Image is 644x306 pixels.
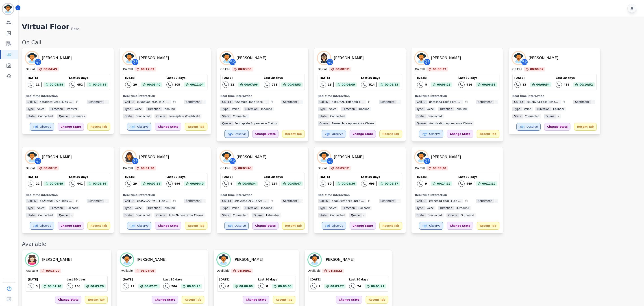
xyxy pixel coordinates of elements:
span: Type [220,107,230,111]
span: State [415,213,426,218]
span: Call ID [512,100,525,104]
span: Observe [40,125,51,129]
span: Direction [341,107,357,111]
div: 693 [369,182,375,185]
span: 00:06:53 [482,82,496,87]
span: inbound [357,107,371,111]
span: State [123,114,134,119]
span: - [202,100,206,104]
div: Real time interaction [318,94,402,98]
div: On Call [220,166,230,170]
span: Auto Nation Appearance Claims [427,121,474,126]
div: 452 [77,83,83,86]
span: Direction [438,206,454,210]
div: [DATE] [222,175,258,179]
span: Direction [341,206,357,210]
div: Real time interaction [415,193,499,197]
span: Direction [535,107,551,111]
div: [DATE] [28,175,65,179]
span: Sentiment [184,100,202,104]
div: Change State [58,123,84,131]
button: Observe [322,130,346,138]
span: Type [26,206,36,210]
span: voice [327,107,338,111]
span: State [220,213,231,218]
span: State [26,114,37,119]
span: Direction [438,107,454,111]
span: - [591,100,595,104]
span: Observe [332,132,343,136]
span: - [299,100,303,104]
div: 9 [425,182,427,185]
span: Type [220,206,230,210]
div: 8 [425,83,427,86]
span: callback [65,206,80,210]
span: Sentiment [281,100,299,104]
div: Recent Tab [574,123,596,131]
span: 00:08:40 [147,82,161,87]
span: 00:04:38 [93,82,106,87]
button: Observe [30,123,54,131]
span: connected [37,114,55,119]
span: transfer [65,107,79,111]
span: outbound [454,206,471,210]
span: connected [329,213,347,218]
span: Queue [544,114,556,119]
span: 00:05:47 [287,181,301,186]
span: callback [551,107,566,111]
span: 00:06:26 [437,82,450,87]
span: 00:08:53 [287,82,301,87]
span: 00:03:33 [238,67,252,71]
span: Queue [220,121,233,126]
span: 00:01:20 [141,166,154,170]
span: Outbound [459,213,476,218]
span: State [123,213,134,218]
span: State [220,114,231,119]
div: Change State [252,222,278,230]
span: connected [231,213,249,218]
span: - [70,213,74,218]
span: Estimates [70,114,87,119]
span: 00:07:59 [147,181,161,186]
span: Sentiment [476,199,494,203]
span: Call ID [26,199,38,203]
img: Avatar [220,52,233,64]
span: voice [425,107,435,111]
span: Observe [429,132,440,136]
button: Observe [224,222,249,230]
span: Call ID [123,100,135,104]
span: connected [329,114,347,119]
div: Last 30 days [458,175,497,179]
div: 696 [174,182,180,185]
img: Avatar [415,52,428,64]
span: 00:12:12 [482,181,496,186]
span: voice [425,206,435,210]
span: Call ID [318,199,330,203]
span: Direction [49,206,65,210]
div: [PERSON_NAME] [334,55,364,61]
div: On Call [220,67,230,71]
span: Permaplate Appearance Claims [233,121,278,126]
div: Real time interaction [415,94,499,98]
span: Queue [57,213,70,218]
div: Beta [71,26,79,32]
div: Recent Tab [87,222,110,230]
span: inbound [259,107,274,111]
span: Type [318,206,328,210]
span: a5f49b26-1bff-4efb-bc42-da7902a8f579 [330,100,366,104]
span: 00:05:12 [335,166,349,170]
span: connected [523,114,541,119]
span: Observe [527,125,538,129]
div: Recent Tab [87,123,110,131]
div: [DATE] [125,76,162,80]
span: Queue [57,114,70,119]
div: 30 [328,182,332,185]
div: [DATE] [514,76,551,80]
span: 00:07:06 [244,82,258,87]
div: Real time interaction [123,94,207,98]
span: Observe [40,224,51,228]
div: 514 [369,83,375,86]
span: Type [415,107,425,111]
span: - [104,199,109,203]
span: - [396,199,401,203]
